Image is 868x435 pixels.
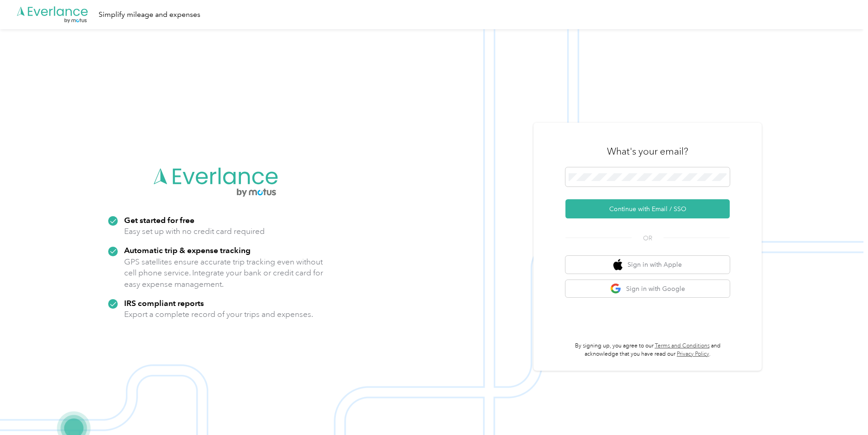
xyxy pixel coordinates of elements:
[124,309,313,320] p: Export a complete record of your trips and expenses.
[565,342,730,358] p: By signing up, you agree to our and acknowledge that you have read our .
[124,226,265,237] p: Easy set up with no credit card required
[607,145,688,158] h3: What's your email?
[124,215,194,225] strong: Get started for free
[565,256,730,274] button: apple logoSign in with Apple
[565,199,730,218] button: Continue with Email / SSO
[655,342,710,349] a: Terms and Conditions
[124,256,324,290] p: GPS satellites ensure accurate trip tracking even without cell phone service. Integrate your bank...
[124,245,251,255] strong: Automatic trip & expense tracking
[610,283,622,295] img: google logo
[677,351,709,357] a: Privacy Policy
[99,9,200,21] div: Simplify mileage and expenses
[565,280,730,298] button: google logoSign in with Google
[632,233,664,243] span: OR
[613,259,622,270] img: apple logo
[124,298,204,308] strong: IRS compliant reports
